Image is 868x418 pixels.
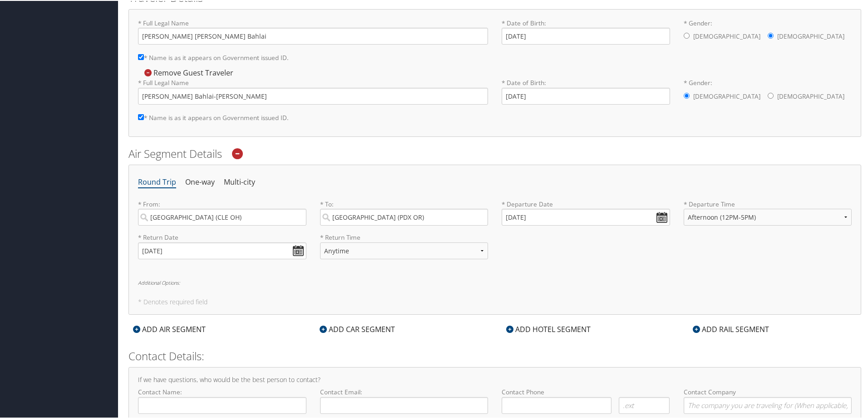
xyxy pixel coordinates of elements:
input: * Gender:[DEMOGRAPHIC_DATA][DEMOGRAPHIC_DATA] [768,92,774,98]
label: * Date of Birth: [502,77,670,103]
label: * From: [138,199,306,225]
h2: Air Segment Details [128,145,861,161]
label: Contact Name: [138,387,306,413]
li: Multi-city [224,173,255,190]
div: ADD CAR SEGMENT [315,323,399,334]
h6: Additional Options: [138,279,852,284]
label: * Name is as it appears on Government issued ID. [138,108,289,125]
input: Contact Email: [320,396,488,413]
li: Round Trip [138,173,176,190]
input: * Name is as it appears on Government issued ID. [138,53,144,59]
input: * Date of Birth: [502,27,670,44]
label: * Departure Time [684,199,852,232]
label: * Gender: [684,77,852,105]
input: .ext [619,396,670,413]
li: One-way [185,173,215,190]
h2: Contact Details: [128,347,861,363]
label: [DEMOGRAPHIC_DATA] [777,87,844,104]
label: Contact Email: [320,387,488,413]
label: * Return Date [138,232,306,241]
input: * Name is as it appears on Government issued ID. [138,113,144,119]
input: * Full Legal Name [138,87,488,104]
input: City or Airport Code [138,208,306,225]
input: Contact Company [684,396,852,413]
input: * Gender:[DEMOGRAPHIC_DATA][DEMOGRAPHIC_DATA] [768,32,774,38]
div: ADD RAIL SEGMENT [688,323,774,334]
label: [DEMOGRAPHIC_DATA] [693,27,760,44]
div: ADD AIR SEGMENT [128,323,210,334]
h4: If we have questions, who would be the best person to contact? [138,376,852,382]
label: [DEMOGRAPHIC_DATA] [777,27,844,44]
div: ADD HOTEL SEGMENT [502,323,595,334]
div: Remove Guest Traveler [138,67,238,77]
label: * Date of Birth: [502,18,670,44]
label: [DEMOGRAPHIC_DATA] [693,87,760,104]
input: City or Airport Code [320,208,488,225]
input: MM/DD/YYYY [502,208,670,225]
input: * Date of Birth: [502,87,670,104]
input: * Gender:[DEMOGRAPHIC_DATA][DEMOGRAPHIC_DATA] [684,92,690,98]
select: * Departure Time [684,208,852,225]
label: * Departure Date [502,199,670,208]
input: Contact Name: [138,396,306,413]
h5: * Denotes required field [138,298,852,304]
label: * To: [320,199,488,225]
label: Contact Phone [502,387,670,396]
input: MM/DD/YYYY [138,242,306,258]
label: * Name is as it appears on Government issued ID. [138,48,289,65]
label: * Full Legal Name [138,77,488,103]
label: * Return Time [320,232,488,241]
input: * Gender:[DEMOGRAPHIC_DATA][DEMOGRAPHIC_DATA] [684,32,690,38]
label: * Full Legal Name [138,18,488,44]
input: * Full Legal Name [138,27,488,44]
label: Contact Company [684,387,852,413]
label: * Gender: [684,18,852,45]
